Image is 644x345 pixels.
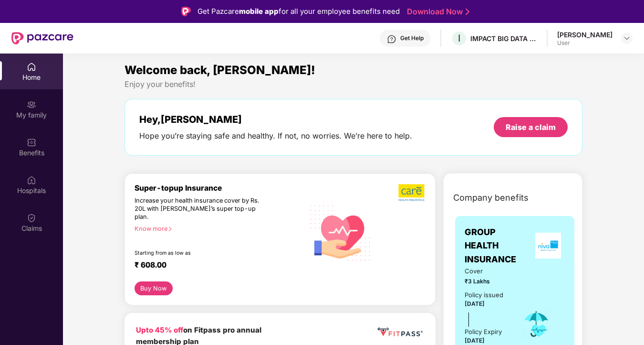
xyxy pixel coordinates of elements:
div: Raise a claim [506,122,556,132]
img: Logo [181,7,191,16]
div: IMPACT BIG DATA ANALYSIS PRIVATE LIMITED [470,34,537,43]
span: GROUP HEALTH INSURANCE [465,226,531,266]
div: Policy issued [465,290,503,300]
img: b5dec4f62d2307b9de63beb79f102df3.png [398,183,426,202]
strong: mobile app [239,7,279,16]
div: Get Pazcare for all your employee benefits need [197,6,400,17]
img: Stroke [466,7,469,17]
div: Know more [135,225,299,232]
b: Upto 45% off [136,325,183,334]
a: Download Now [407,7,467,17]
span: [DATE] [465,300,485,307]
div: ₹ 608.00 [135,260,295,272]
img: icon [521,308,552,340]
img: insurerLogo [535,233,561,259]
img: svg+xml;base64,PHN2ZyBpZD0iRHJvcGRvd24tMzJ4MzIiIHhtbG5zPSJodHRwOi8vd3d3LnczLm9yZy8yMDAwL3N2ZyIgd2... [623,34,631,42]
img: svg+xml;base64,PHN2ZyB4bWxucz0iaHR0cDovL3d3dy53My5vcmcvMjAwMC9zdmciIHhtbG5zOnhsaW5rPSJodHRwOi8vd3... [304,195,377,270]
span: I [458,32,460,44]
span: right [167,226,173,232]
img: svg+xml;base64,PHN2ZyBpZD0iSG9zcGl0YWxzIiB4bWxucz0iaHR0cDovL3d3dy53My5vcmcvMjAwMC9zdmciIHdpZHRoPS... [27,175,36,185]
span: [DATE] [465,337,485,344]
div: User [557,39,613,47]
button: Buy Now [135,281,173,295]
div: Hope you’re staying safe and healthy. If not, no worries. We’re here to help. [139,131,412,141]
span: ₹3 Lakhs [465,277,508,286]
div: Enjoy your benefits! [125,79,583,89]
img: New Pazcare Logo [11,32,73,44]
span: Cover [465,266,508,276]
img: svg+xml;base64,PHN2ZyBpZD0iSG9tZSIgeG1sbnM9Imh0dHA6Ly93d3cudzMub3JnLzIwMDAvc3ZnIiB3aWR0aD0iMjAiIG... [27,62,36,72]
img: svg+xml;base64,PHN2ZyBpZD0iQmVuZWZpdHMiIHhtbG5zPSJodHRwOi8vd3d3LnczLm9yZy8yMDAwL3N2ZyIgd2lkdGg9Ij... [27,138,36,147]
div: [PERSON_NAME] [557,30,613,39]
span: Company benefits [453,191,529,205]
div: Increase your health insurance cover by Rs. 20L with [PERSON_NAME]’s super top-up plan. [135,197,263,221]
div: Policy Expiry [465,327,502,337]
img: svg+xml;base64,PHN2ZyBpZD0iQ2xhaW0iIHhtbG5zPSJodHRwOi8vd3d3LnczLm9yZy8yMDAwL3N2ZyIgd2lkdGg9IjIwIi... [27,213,36,223]
div: Hey, [PERSON_NAME] [139,114,412,125]
div: Get Help [400,34,424,42]
img: svg+xml;base64,PHN2ZyB3aWR0aD0iMjAiIGhlaWdodD0iMjAiIHZpZXdCb3g9IjAgMCAyMCAyMCIgZmlsbD0ibm9uZSIgeG... [27,100,36,109]
span: Welcome back, [PERSON_NAME]! [125,63,315,77]
img: svg+xml;base64,PHN2ZyBpZD0iSGVscC0zMngzMiIgeG1sbnM9Imh0dHA6Ly93d3cudzMub3JnLzIwMDAvc3ZnIiB3aWR0aD... [387,34,396,44]
div: Starting from as low as [135,250,264,257]
div: Super-topup Insurance [135,183,304,193]
img: fppp.png [376,324,424,339]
